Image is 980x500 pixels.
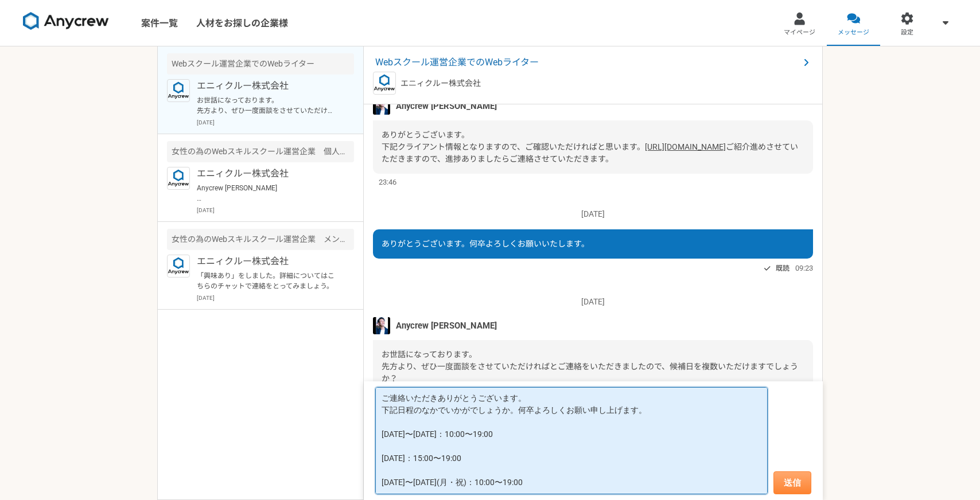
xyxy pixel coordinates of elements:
span: 09:23 [795,263,813,274]
div: 女性の為のWebスキルスクール運営企業 個人営業（フルリモート） [167,141,354,162]
img: 8DqYSo04kwAAAAASUVORK5CYII= [23,12,109,30]
p: エニィクルー株式会社 [197,255,339,268]
span: Anycrew [PERSON_NAME] [396,100,497,112]
span: マイページ [784,28,815,37]
img: logo_text_blue_01.png [167,79,190,102]
textarea: ご連絡いただきありがとうございます。 下記日程のなかでいかがでしょうか。何卒よろしくお願い申し上げます。 [DATE]〜[DATE]：10:00〜19:00 [DATE]：15:00〜19:00... [375,387,768,494]
p: 「興味あり」をしました。詳細についてはこちらのチャットで連絡をとってみましょう。 [197,271,339,291]
p: [DATE] [373,296,813,308]
img: logo_text_blue_01.png [373,72,396,95]
img: S__5267474.jpg [373,97,390,115]
p: [DATE] [197,118,354,127]
span: ありがとうございます。何卒よろしくお願いいたします。 [382,239,589,248]
span: お世話になっております。 先方より、ぜひ一度面談をさせていただければとご連絡をいただきましたので、候補日を複数いただけますでしょうか？ ご確認よろしくお願いいたします。 [382,350,798,407]
p: エニィクルー株式会社 [197,79,339,93]
img: logo_text_blue_01.png [167,255,190,278]
a: [URL][DOMAIN_NAME] [645,142,726,151]
span: メッセージ [838,28,869,37]
div: 女性の為のWebスキルスクール運営企業 メンター業務 [167,229,354,250]
p: Anycrew [PERSON_NAME] ご返信いただきありがとうございます。 承知いたしました。ご返答のほどお待ちしております。 引き続き、よろしくお願いいたします。 [PERSON_NAME] [197,183,339,204]
span: 既読 [776,261,790,275]
span: 設定 [901,28,913,37]
p: [DATE] [197,206,354,214]
div: Webスクール運営企業でのWebライター [167,53,354,75]
p: エニィクルー株式会社 [400,77,481,89]
span: ご紹介進めさせていただきますので、進捗ありましたらご連絡させていただきます。 [382,142,798,163]
img: logo_text_blue_01.png [167,167,190,190]
span: Webスクール運営企業でのWebライター [375,56,799,69]
p: エニィクルー株式会社 [197,167,339,181]
span: Anycrew [PERSON_NAME] [396,319,497,332]
p: お世話になっております。 先方より、ぜひ一度面談をさせていただければとご連絡をいただきましたので、候補日を複数いただけますでしょうか？ ご確認よろしくお願いいたします。 [197,95,339,116]
span: 23:46 [379,177,396,187]
button: 送信 [773,471,811,494]
span: ありがとうございます。 下記クライアント情報となりますので、ご確認いただければと思います。 [382,130,645,151]
img: S__5267474.jpg [373,317,390,334]
p: [DATE] [197,294,354,302]
p: [DATE] [373,208,813,220]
